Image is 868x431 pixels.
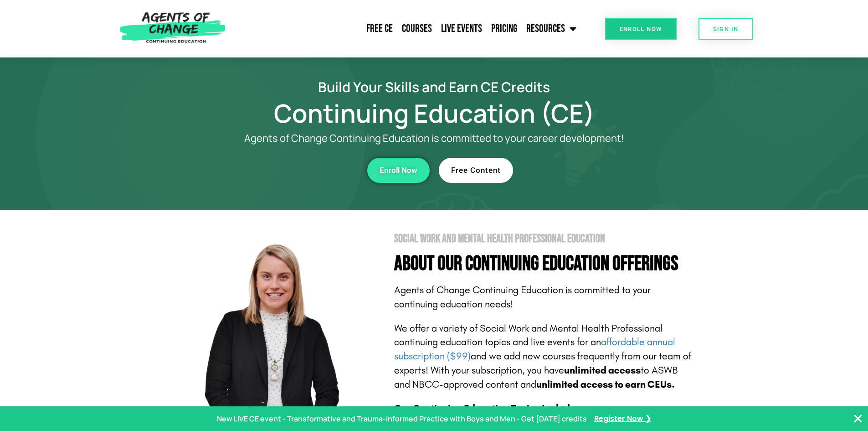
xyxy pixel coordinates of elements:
h1: Continuing Education (CE) [175,103,694,124]
span: Agents of Change Continuing Education is committed to your continuing education needs! [394,284,651,310]
a: Courses [397,17,437,40]
b: unlimited access [564,364,641,376]
a: Enroll Now [605,18,677,40]
a: Resources [522,17,581,40]
a: SIGN IN [699,18,753,40]
nav: Menu [230,17,581,40]
p: New LIVE CE event - Transformative and Trauma-informed Practice with Boys and Men - Get [DATE] cr... [217,412,587,426]
button: Close Banner [853,413,863,424]
a: Enroll Now [367,158,430,183]
p: Agents of Change Continuing Education is committed to your career development! [211,133,657,144]
p: We offer a variety of Social Work and Mental Health Professional continuing education topics and ... [394,322,694,392]
b: Our Continuing Education Topics Include: [394,403,578,415]
a: Free CE [362,17,397,40]
a: Pricing [487,17,522,40]
a: Free Content [439,158,513,183]
span: Enroll Now [380,166,417,174]
span: SIGN IN [713,26,739,32]
span: Free Content [451,166,501,174]
a: Live Events [437,17,487,40]
span: Enroll Now [620,26,662,32]
a: Register Now ❯ [594,412,651,426]
h2: Build Your Skills and Earn CE Credits [175,80,694,93]
h2: Social Work and Mental Health Professional Education [394,233,694,244]
b: unlimited access to earn CEUs. [536,379,675,390]
h4: About Our Continuing Education Offerings [394,254,694,274]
